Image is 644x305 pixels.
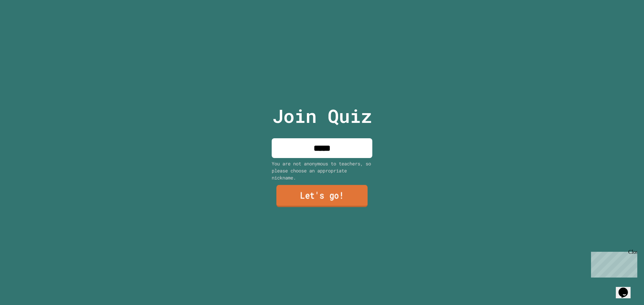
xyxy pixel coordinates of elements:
iframe: chat widget [616,278,637,298]
div: Chat with us now!Close [3,3,46,43]
a: Let's go! [276,185,368,207]
iframe: chat widget [588,249,637,278]
p: Join Quiz [272,102,372,130]
div: You are not anonymous to teachers, so please choose an appropriate nickname. [272,160,372,181]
